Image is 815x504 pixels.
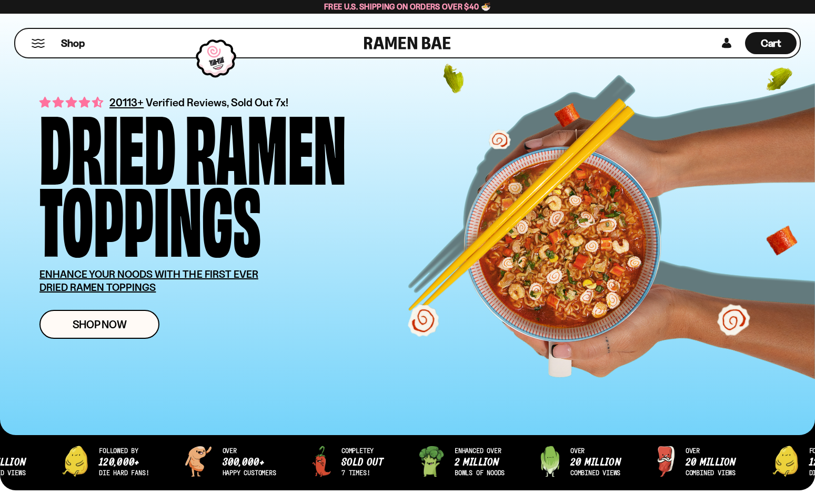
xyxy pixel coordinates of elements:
[39,310,159,339] a: Shop Now
[73,319,127,330] span: Shop Now
[31,39,45,48] button: Mobile Menu Trigger
[761,37,781,49] span: Cart
[61,36,85,51] span: Shop
[185,108,346,180] div: Ramen
[39,268,258,294] u: ENHANCE YOUR NOODS WITH THE FIRST EVER DRIED RAMEN TOPPINGS
[324,2,491,12] span: Free U.S. Shipping on Orders over $40 🍜
[745,29,797,57] a: Cart
[61,32,85,54] a: Shop
[39,180,261,252] div: Toppings
[39,108,176,180] div: Dried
